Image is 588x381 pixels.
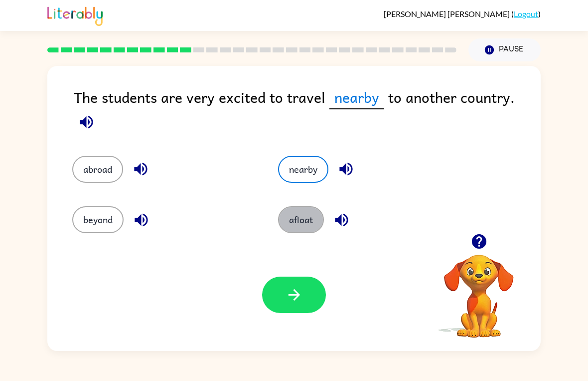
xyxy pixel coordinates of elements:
button: Pause [468,38,541,61]
button: afloat [278,206,324,233]
button: beyond [72,206,124,233]
div: ( ) [384,9,541,18]
div: The students are very excited to travel to another country. [74,86,541,136]
span: nearby [329,86,384,109]
video: Your browser must support playing .mp4 files to use Literably. Please try using another browser. [429,239,529,339]
button: nearby [278,156,328,183]
a: Logout [514,9,538,18]
span: [PERSON_NAME] [PERSON_NAME] [384,9,511,18]
button: abroad [72,156,123,183]
img: Literably [47,4,103,26]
